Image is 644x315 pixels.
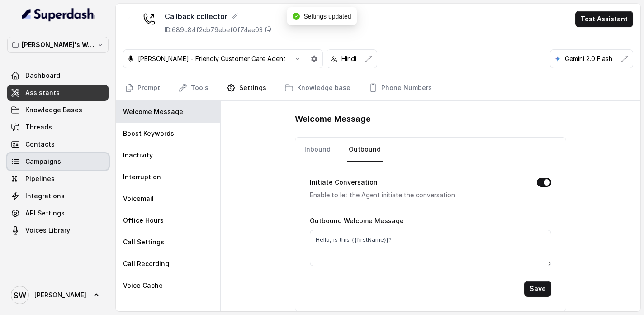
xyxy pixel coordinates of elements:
[7,102,109,118] a: Knowledge Bases
[575,11,633,27] button: Test Assistant
[25,88,60,97] span: Assistants
[303,138,559,162] nav: Tabs
[22,7,95,22] img: light.svg
[123,194,154,203] p: Voicemail
[310,230,551,266] textarea: Hello, is this {{firstName}}?
[7,119,109,135] a: Threads
[303,13,351,20] span: Settings updated
[14,291,26,300] text: SW
[123,76,633,100] nav: Tabs
[25,174,55,183] span: Pipelines
[25,140,55,149] span: Contacts
[293,13,300,20] span: check-circle
[176,76,210,100] a: Tools
[123,172,161,181] p: Interruption
[367,76,434,100] a: Phone Numbers
[25,123,52,132] span: Threads
[123,151,153,160] p: Inactivity
[7,171,109,187] a: Pipelines
[554,55,561,62] svg: google logo
[303,138,332,162] a: Inbound
[123,281,163,290] p: Voice Cache
[347,138,383,162] a: Outbound
[565,54,612,63] p: Gemini 2.0 Flash
[7,37,109,53] button: [PERSON_NAME]'s Workspace
[25,105,82,115] span: Knowledge Bases
[7,85,109,101] a: Assistants
[7,222,109,239] a: Voices Library
[7,67,109,84] a: Dashboard
[7,136,109,153] a: Contacts
[341,54,356,63] p: Hindi
[25,209,65,218] span: API Settings
[25,226,70,235] span: Voices Library
[123,107,183,116] p: Welcome Message
[310,190,522,200] p: Enable to let the Agent initiate the conversation
[295,112,566,126] h1: Welcome Message
[310,177,378,188] label: Initiate Conversation
[165,25,263,34] p: ID: 689c84f2cb79ebef0f74ae03
[7,188,109,204] a: Integrations
[123,238,164,247] p: Call Settings
[524,281,551,297] button: Save
[25,71,60,80] span: Dashboard
[22,39,94,50] p: [PERSON_NAME]'s Workspace
[34,291,86,300] span: [PERSON_NAME]
[138,54,286,63] p: [PERSON_NAME] - Friendly Customer Care Agent
[25,157,61,166] span: Campaigns
[225,76,268,100] a: Settings
[123,76,162,100] a: Prompt
[165,11,272,22] div: Callback collector
[283,76,352,100] a: Knowledge base
[7,205,109,221] a: API Settings
[25,191,65,200] span: Integrations
[7,282,109,308] a: [PERSON_NAME]
[123,129,174,138] p: Boost Keywords
[7,153,109,170] a: Campaigns
[123,216,164,225] p: Office Hours
[310,217,404,224] label: Outbound Welcome Message
[123,259,169,268] p: Call Recording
